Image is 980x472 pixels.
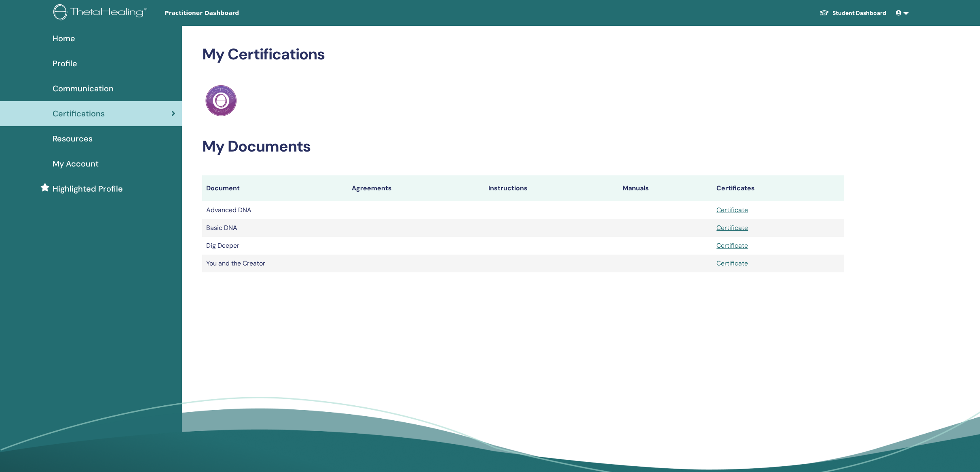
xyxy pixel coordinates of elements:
a: Certificate [716,259,748,268]
span: Certifications [53,107,105,120]
span: Home [53,32,75,44]
span: Highlighted Profile [53,183,123,195]
a: Certificate [716,241,748,250]
span: Communication [53,82,114,95]
h2: My Documents [202,137,844,156]
th: Manuals [619,175,713,201]
th: Certificates [712,175,844,201]
img: Practitioner [205,85,237,116]
td: Basic DNA [202,219,348,237]
span: Profile [53,57,77,70]
span: Practitioner Dashboard [165,9,286,17]
span: My Account [53,158,99,170]
th: Instructions [484,175,619,201]
th: Agreements [348,175,484,201]
span: Resources [53,133,93,145]
img: graduation-cap-white.svg [819,9,829,16]
img: logo.png [53,4,150,22]
td: Advanced DNA [202,201,348,219]
a: Certificate [716,223,748,232]
h2: My Certifications [202,45,844,64]
th: Document [202,175,348,201]
td: You and the Creator [202,255,348,272]
a: Student Dashboard [813,6,893,21]
a: Certificate [716,206,748,214]
td: Dig Deeper [202,237,348,255]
